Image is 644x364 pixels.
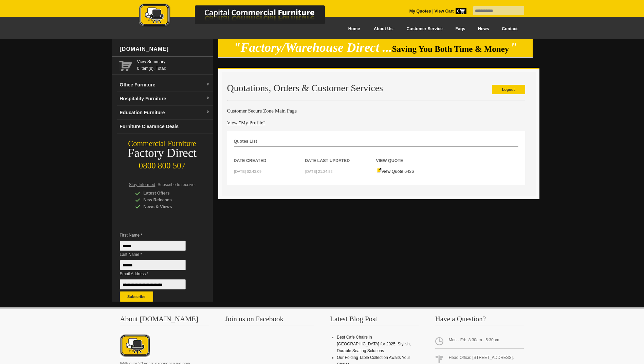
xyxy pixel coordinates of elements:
a: Contact [495,21,524,37]
img: dropdown [206,96,210,100]
a: Best Cafe Chairs in [GEOGRAPHIC_DATA] for 2025: Stylish, Durable Seating Solutions [337,335,411,353]
a: View Quote 6436 [376,169,414,174]
img: Capital Commercial Furniture Logo [120,3,358,28]
a: About Us [366,21,399,37]
div: [DOMAIN_NAME] [117,39,213,59]
a: Faqs [449,21,472,37]
a: My Quotes [409,9,431,14]
div: 0800 800 507 [112,158,213,170]
img: dropdown [206,110,210,114]
button: Subscribe [120,291,153,302]
input: Email Address * [120,279,186,289]
a: News [472,21,495,37]
th: View Quote [376,147,447,164]
h4: Customer Secure Zone Main Page [227,107,525,114]
h3: About [DOMAIN_NAME] [120,316,209,325]
div: Factory Direct [112,148,213,158]
a: Customer Service [399,21,449,37]
small: [DATE] 21:24:52 [305,169,333,174]
a: View Summary [137,58,210,65]
input: Last Name * [120,260,186,270]
input: First Name * [120,241,186,251]
span: Subscribe to receive: [158,182,196,187]
h3: Have a Question? [435,316,524,325]
span: First Name * [120,232,196,239]
span: Email Address * [120,270,196,277]
span: Saving You Both Time & Money [392,44,509,54]
strong: Quotes List [234,139,257,144]
span: 0 item(s), Total: [137,58,210,71]
h3: Latest Blog Post [330,316,419,325]
h3: Join us on Facebook [225,316,314,325]
span: Stay Informed [129,182,155,187]
strong: View Cart [435,9,466,14]
div: New Releases [135,197,200,203]
a: View Cart0 [433,9,466,14]
div: Commercial Furniture [112,139,213,148]
span: 0 [456,8,466,14]
a: Capital Commercial Furniture Logo [120,3,358,30]
a: Office Furnituredropdown [117,78,213,92]
a: Furniture Clearance Deals [117,120,213,134]
small: [DATE] 02:43:09 [234,169,262,174]
h2: Quotations, Orders & Customer Services [227,83,525,93]
a: Hospitality Furnituredropdown [117,92,213,106]
th: Date Created [234,147,305,164]
a: Logout [492,85,525,94]
div: Latest Offers [135,190,200,197]
img: dropdown [206,82,210,86]
a: Education Furnituredropdown [117,106,213,120]
div: News & Views [135,203,200,210]
span: Last Name * [120,251,196,258]
em: "Factory/Warehouse Direct ... [234,41,392,55]
img: About CCFNZ Logo [120,334,150,358]
em: " [510,41,517,55]
img: Quote-icon [376,167,382,173]
th: Date Last Updated [305,147,376,164]
span: Mon - Fri: 8:30am - 5:30pm. [435,334,524,349]
a: View "My Profile" [227,120,265,125]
